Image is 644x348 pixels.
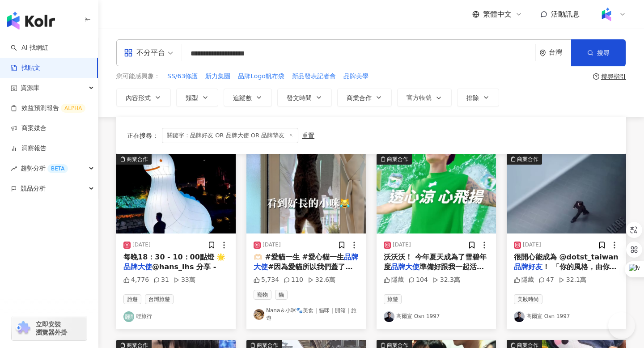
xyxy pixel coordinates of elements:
[254,290,271,300] span: 寵物
[343,72,369,81] button: 品牌美學
[116,154,236,233] img: post-image
[538,276,554,284] div: 47
[116,154,236,233] button: 商業合作
[384,311,489,322] a: KOL Avatar高爾宣 Osn 1997
[123,311,229,322] a: KOL Avatar輕旅行
[407,94,432,101] span: 官方帳號
[287,94,312,102] span: 發文時間
[384,294,402,304] span: 旅遊
[507,154,626,233] button: 商業合作
[186,94,198,102] span: 類型
[275,290,288,300] span: 貓
[205,72,231,81] button: 新力集團
[343,72,369,81] span: 品牌美學
[292,72,336,81] button: 新品發表記者會
[116,72,160,81] span: 您可能感興趣：
[11,166,17,172] span: rise
[123,294,141,304] span: 旅遊
[514,311,525,322] img: KOL Avatar
[384,276,404,284] div: 隱藏
[308,276,335,284] div: 32.6萬
[507,154,626,233] img: post-image
[377,154,496,233] button: 商業合作
[47,164,68,173] div: BETA
[292,72,336,81] span: 新品發表記者會
[123,311,134,322] img: KOL Avatar
[11,64,40,72] a: 找貼文
[124,46,165,60] div: 不分平台
[116,89,171,106] button: 內容形式
[466,94,479,102] span: 排除
[337,89,392,106] button: 商業合作
[277,89,332,106] button: 發文時間
[302,132,314,139] div: 重置
[132,241,151,249] div: [DATE]
[432,276,460,284] div: 32.3萬
[11,144,47,153] a: 洞察報告
[514,276,534,284] div: 隱藏
[162,128,298,143] span: 關鍵字：品牌好友 OR 品牌大使 OR 品牌摯友
[224,89,272,106] button: 追蹤數
[408,276,428,284] div: 104
[11,104,85,113] a: 效益預測報告ALPHA
[384,253,487,271] span: 沃沃沃！ 今年夏天成為了雪碧年度
[145,294,174,304] span: 台灣旅遊
[523,241,541,249] div: [DATE]
[14,321,32,335] img: chrome extension
[21,178,46,199] span: 競品分析
[384,263,487,311] span: 準備好跟我一起活出你的爽 一起透心涼了嗎🧊🍋 @sprite_taiwan #Sprite #SpriteZero #雪碧 #雪碧無糖 #活出你的爽 #透心涼心飛揚
[126,94,151,102] span: 內容形式
[11,43,48,52] a: searchAI 找網紅
[254,307,359,322] a: KOL AvatarNana＆小咪🐾美食｜貓咪｜開箱｜旅遊
[517,155,538,164] div: 商業合作
[36,320,67,336] span: 立即安裝 瀏覽器外掛
[393,241,411,249] div: [DATE]
[263,241,281,249] div: [DATE]
[597,49,610,56] span: 搜尋
[397,89,452,106] button: 官方帳號
[12,316,87,340] a: chrome extension立即安裝 瀏覽器外掛
[11,124,47,133] a: 商案媒合
[127,155,148,164] div: 商業合作
[174,276,195,284] div: 33萬
[246,154,366,233] img: post-image
[237,72,285,81] button: 品牌Logo帆布袋
[7,12,55,30] img: logo
[167,72,198,81] button: SS/63修護
[21,78,39,98] span: 資源庫
[123,263,152,271] mark: 品牌大使
[152,263,216,271] span: @hans_lhs 分享 -
[377,154,496,233] img: post-image
[205,72,230,81] span: 新力集團
[233,94,252,102] span: 追蹤數
[514,263,542,271] mark: 品牌好友
[127,132,158,139] span: 正在搜尋 ：
[514,294,542,304] span: 美妝時尚
[514,253,619,261] span: 很開心能成為 @dotst_taiwan
[598,6,615,23] img: Kolr%20app%20icon%20%281%29.png
[238,72,284,81] span: 品牌Logo帆布袋
[123,276,149,284] div: 4,776
[601,73,626,80] div: 搜尋指引
[387,155,408,164] div: 商業合作
[457,89,499,106] button: 排除
[167,72,198,81] span: SS/63修護
[124,48,133,57] span: appstore
[608,312,635,339] iframe: Help Scout Beacon - Open
[254,253,344,261] span: ️🫶🏻 #愛貓一生 #愛心貓一生
[384,311,394,322] img: KOL Avatar
[483,9,512,19] span: 繁體中文
[571,39,626,66] button: 搜尋
[254,263,352,281] span: #因為愛貓所以我們蓋了一座工廠
[514,263,617,291] span: ！ 「你的風格，由你作主！」 一起來 #PlayFashion 吧🕺
[593,73,599,80] span: question-circle
[551,10,580,18] span: 活動訊息
[254,309,264,320] img: KOL Avatar
[549,49,571,56] div: 台灣
[123,253,225,261] span: 每晚18：30 - 10：00點燈 🌟
[254,276,279,284] div: 5,734
[347,94,372,102] span: 商業合作
[254,253,358,271] mark: 品牌大使
[391,263,419,271] mark: 品牌大使
[176,89,218,106] button: 類型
